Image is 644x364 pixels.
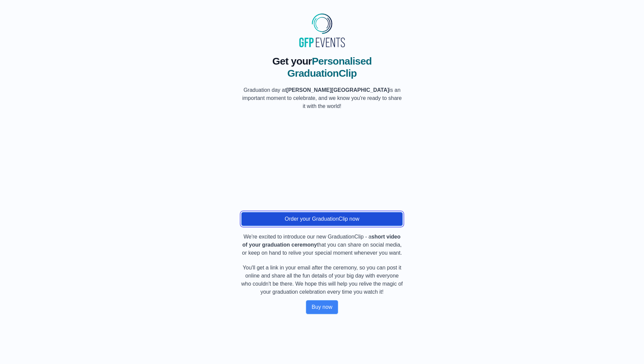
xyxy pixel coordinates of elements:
[306,300,338,314] button: Buy now
[241,86,403,110] p: Graduation day at is an important moment to celebrate, and we know you're ready to share it with ...
[287,56,372,79] span: Personalised GraduationClip
[241,233,403,257] p: We're excited to introduce our new GraduationClip - a that you can share on social media, or keep...
[241,212,403,226] button: Order your GraduationClip now
[272,56,312,67] span: Get your
[297,11,347,50] img: MyGraduationClip
[286,87,389,93] b: [PERSON_NAME][GEOGRAPHIC_DATA]
[241,117,403,208] iframe: MyGraduationClip
[241,264,403,296] p: You'll get a link in your email after the ceremony, so you can post it online and share all the f...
